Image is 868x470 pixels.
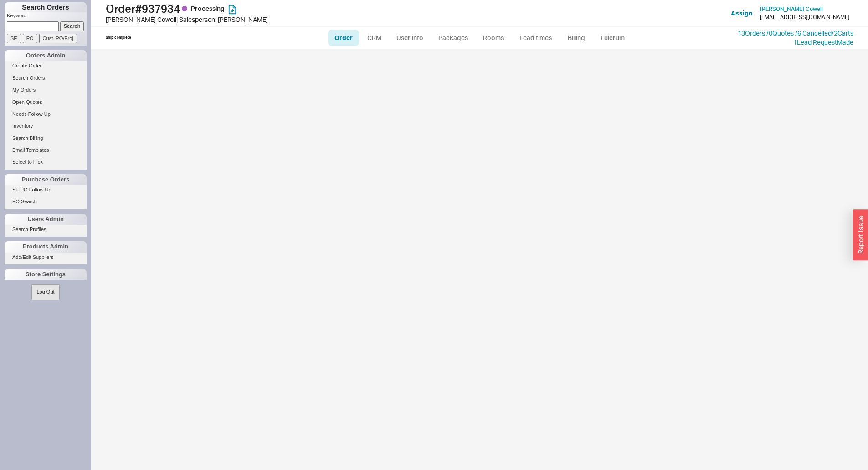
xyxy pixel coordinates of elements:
span: [PERSON_NAME] Cowell [760,5,823,12]
div: Ship complete [106,35,131,40]
input: Cust. PO/Proj [39,34,77,43]
a: /2Carts [832,29,853,37]
a: Open Quotes [5,98,87,107]
a: Email Templates [5,145,87,155]
span: Processing [191,5,225,12]
a: Packages [432,30,475,46]
a: PO Search [5,197,87,207]
span: Needs Follow Up [12,111,51,117]
a: 13Orders /0Quotes /6 Cancelled [738,29,832,37]
a: [PERSON_NAME] Cowell [760,6,823,12]
a: Search Orders [5,73,87,83]
a: Search Profiles [5,225,87,234]
div: Users Admin [5,214,87,225]
a: Rooms [477,30,511,46]
h1: Order # 937934 [106,2,437,15]
a: Needs Follow Up [5,109,87,119]
a: Billing [560,30,592,46]
a: User info [390,30,430,46]
button: Assign [731,9,752,18]
a: Create Order [5,61,87,71]
div: [EMAIL_ADDRESS][DOMAIN_NAME] [760,14,849,21]
a: Select to Pick [5,157,87,167]
a: Inventory [5,121,87,131]
input: PO [23,34,37,43]
div: Store Settings [5,269,87,280]
div: Orders Admin [5,50,87,61]
input: Search [60,21,84,31]
a: My Orders [5,85,87,95]
a: Add/Edit Suppliers [5,253,87,262]
a: SE PO Follow Up [5,185,87,195]
div: [PERSON_NAME] Cowell | Salesperson: [PERSON_NAME] [106,15,437,24]
div: Products Admin [5,241,87,252]
div: Purchase Orders [5,174,87,185]
a: Search Billing [5,134,87,143]
a: CRM [361,30,388,46]
p: Keyword: [7,12,87,21]
input: SE [7,34,21,43]
a: Lead times [513,30,559,46]
a: Order [328,30,359,46]
a: Fulcrum [594,30,632,46]
button: Log Out [31,284,59,300]
h1: Search Orders [5,2,87,12]
a: 1Lead RequestMade [793,38,853,46]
